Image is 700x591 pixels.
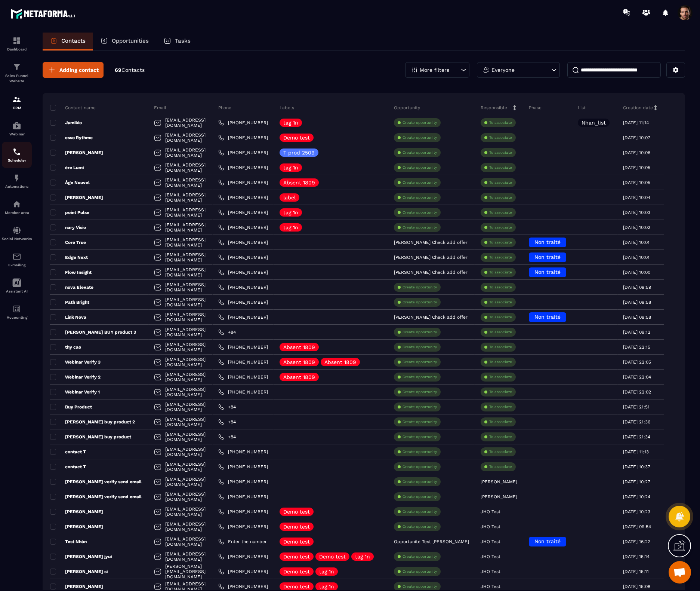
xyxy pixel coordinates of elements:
[489,434,512,440] p: To associate
[283,120,298,125] p: tag 1n
[283,569,310,574] p: Demo test
[403,225,437,230] p: Create opportunity
[481,569,500,574] p: JHO Test
[623,150,650,155] p: [DATE] 10:06
[319,584,334,589] p: tag 1n
[50,329,136,335] p: [PERSON_NAME] BUY product 3
[43,62,104,78] button: Adding contact
[403,389,437,395] p: Create opportunity
[283,210,298,215] p: tag 1n
[12,200,21,209] img: automations
[218,509,268,515] a: [PHONE_NUMBER]
[481,105,507,111] p: Responsible
[489,315,512,320] p: To associate
[2,220,32,246] a: social-networksocial-networkSocial Networks
[623,494,650,499] p: [DATE] 10:24
[218,344,268,350] a: [PHONE_NUMBER]
[623,105,653,111] p: Creation date
[623,240,650,245] p: [DATE] 10:01
[623,479,650,484] p: [DATE] 10:27
[283,374,315,380] p: Absent 1809
[403,150,437,155] p: Create opportunity
[218,239,268,245] a: [PHONE_NUMBER]
[2,289,32,293] p: Assistant AI
[403,359,437,365] p: Create opportunity
[154,105,166,111] p: Email
[481,539,500,544] p: JHO Test
[12,62,21,71] img: formation
[394,105,420,111] p: Opportunity
[481,524,500,529] p: JHO Test
[12,304,21,313] img: accountant
[481,584,500,589] p: JHO Test
[2,132,32,136] p: Webinar
[489,225,512,230] p: To associate
[50,479,142,485] p: [PERSON_NAME] verify send email
[2,263,32,267] p: E-mailing
[93,33,156,50] a: Opportunities
[2,299,32,325] a: accountantaccountantAccounting
[623,554,650,559] p: [DATE] 15:14
[489,464,512,469] p: To associate
[489,359,512,365] p: To associate
[403,509,437,514] p: Create opportunity
[12,174,21,183] img: automations
[623,584,650,589] p: [DATE] 15:08
[394,539,469,544] p: Opportunité Test [PERSON_NAME]
[50,539,87,545] p: Test Nhàn
[283,539,310,544] p: Demo test
[218,554,268,560] a: [PHONE_NUMBER]
[12,252,21,261] img: email
[59,66,99,74] span: Adding contact
[420,67,449,73] p: More filters
[10,7,78,21] img: logo
[50,464,86,470] p: contact T
[12,226,21,235] img: social-network
[481,494,517,499] p: [PERSON_NAME]
[623,195,650,200] p: [DATE] 10:04
[529,105,542,111] p: Phase
[2,73,32,84] p: Sales Funnel Website
[50,165,84,171] p: ère Lumi
[218,209,268,215] a: [PHONE_NUMBER]
[534,314,561,320] span: Non traité
[50,509,103,515] p: [PERSON_NAME]
[489,285,512,290] p: To associate
[283,195,296,200] p: label
[403,285,437,290] p: Create opportunity
[489,240,512,245] p: To associate
[489,195,512,200] p: To associate
[623,210,650,215] p: [DATE] 10:03
[623,270,650,275] p: [DATE] 10:00
[50,195,103,200] p: [PERSON_NAME]
[218,299,268,305] a: [PHONE_NUMBER]
[403,464,437,469] p: Create opportunity
[489,419,512,425] p: To associate
[218,224,268,230] a: [PHONE_NUMBER]
[50,359,101,365] p: Webinar Verify 3
[534,239,561,245] span: Non traité
[50,299,89,305] p: Path Bright
[218,180,268,186] a: [PHONE_NUMBER]
[319,554,346,559] p: Demo test
[12,121,21,130] img: automations
[218,329,236,335] a: +84
[115,67,145,74] p: 69
[403,419,437,425] p: Create opportunity
[218,584,268,590] a: [PHONE_NUMBER]
[50,374,101,380] p: Webinar Verify 2
[280,105,294,111] p: Labels
[43,33,93,50] a: Contacts
[623,389,651,395] p: [DATE] 22:02
[489,345,512,350] p: To associate
[283,165,298,170] p: tag 1n
[623,315,651,320] p: [DATE] 09:58
[481,509,500,514] p: JHO Test
[50,224,86,230] p: nary Visio
[403,120,437,125] p: Create opportunity
[669,561,691,584] div: Mở cuộc trò chuyện
[61,37,86,44] p: Contacts
[12,147,21,156] img: scheduler
[489,300,512,305] p: To associate
[2,184,32,189] p: Automations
